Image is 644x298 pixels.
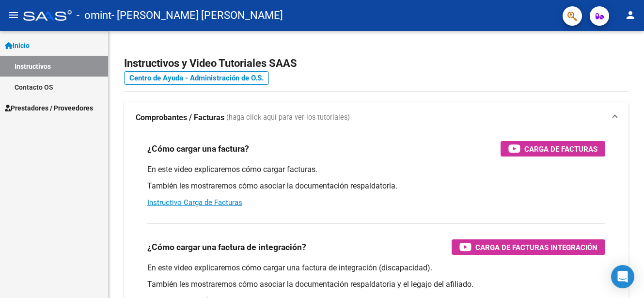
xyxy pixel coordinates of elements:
h3: ¿Cómo cargar una factura? [147,142,249,156]
a: Instructivo Carga de Facturas [147,198,242,207]
p: En este video explicaremos cómo cargar facturas. [147,164,605,175]
span: Inicio [5,40,30,51]
h2: Instructivos y Video Tutoriales SAAS [124,54,628,73]
span: - [PERSON_NAME] [PERSON_NAME] [111,5,283,26]
strong: Comprobantes / Facturas [136,112,224,123]
p: En este video explicaremos cómo cargar una factura de integración (discapacidad). [147,263,605,273]
span: (haga click aquí para ver los tutoriales) [226,112,350,123]
a: Centro de Ayuda - Administración de O.S. [124,71,269,85]
button: Carga de Facturas Integración [452,239,605,255]
h3: ¿Cómo cargar una factura de integración? [147,240,306,254]
span: Carga de Facturas [524,143,597,155]
mat-icon: menu [8,9,19,21]
span: - omint [77,5,111,26]
span: Carga de Facturas Integración [475,241,597,253]
span: Prestadores / Proveedores [5,103,93,113]
button: Carga de Facturas [501,141,605,157]
p: También les mostraremos cómo asociar la documentación respaldatoria y el legajo del afiliado. [147,279,605,290]
mat-expansion-panel-header: Comprobantes / Facturas (haga click aquí para ver los tutoriales) [124,102,628,133]
mat-icon: person [625,9,636,21]
div: Open Intercom Messenger [611,265,634,288]
p: También les mostraremos cómo asociar la documentación respaldatoria. [147,181,605,191]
